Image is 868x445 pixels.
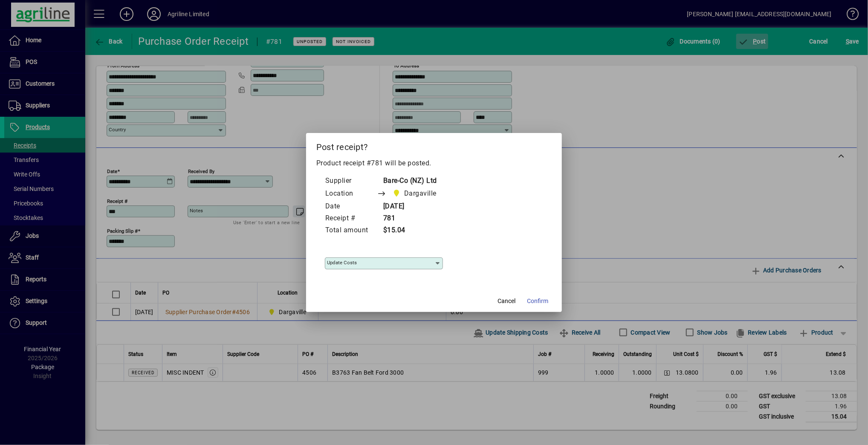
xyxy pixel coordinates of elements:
td: 781 [377,213,453,225]
p: Product receipt #781 will be posted. [316,158,552,168]
span: Cancel [498,297,515,306]
mat-label: Update costs [327,260,357,266]
button: Cancel [493,293,520,309]
td: Receipt # [325,213,377,225]
td: Total amount [325,225,377,237]
td: Bare-Co (NZ) Ltd [377,175,453,187]
h2: Post receipt? [306,133,562,158]
td: Date [325,201,377,213]
td: $15.04 [377,225,453,237]
td: [DATE] [377,201,453,213]
span: Dargaville [390,188,440,199]
td: Supplier [325,175,377,187]
button: Confirm [524,293,552,309]
span: Dargaville [404,188,437,199]
td: Location [325,187,377,201]
span: Confirm [527,297,548,306]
